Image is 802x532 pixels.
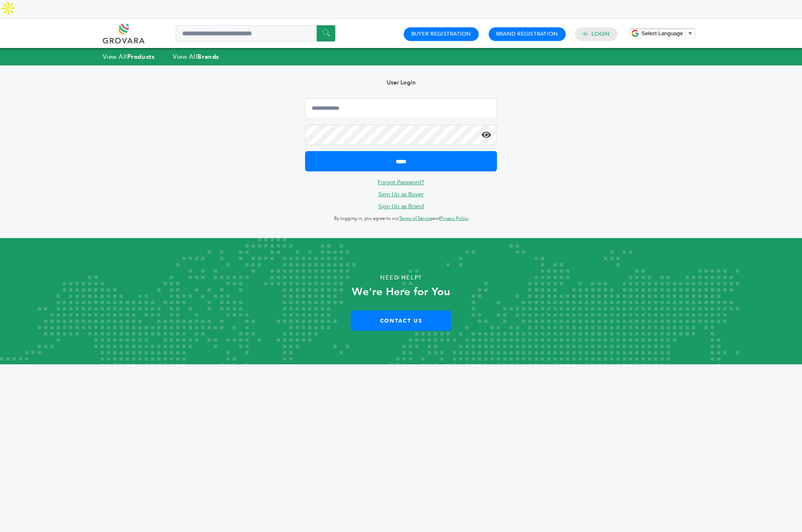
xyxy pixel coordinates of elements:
b: User Login [387,79,416,87]
a: Select Language​ [642,30,693,36]
a: Buyer Registration [411,30,471,38]
strong: Brands [197,53,219,61]
a: Brand Registration [496,30,558,38]
span: ​ [685,30,686,36]
strong: Products [127,53,155,61]
input: Search a product or brand... [176,25,335,42]
a: Privacy Policy [440,215,468,221]
p: By logging in, you agree to our and [305,214,497,224]
input: Password [305,125,497,145]
span: Select Language [642,30,683,36]
a: Terms of Service [399,215,432,221]
a: Contact Us [351,311,451,331]
input: Email Address [305,98,497,119]
p: Need Help? [40,272,762,284]
a: Sign Up as Buyer [378,190,424,198]
strong: We’re Here for You [352,284,450,299]
a: Login [591,30,610,38]
a: View AllBrands [173,53,219,61]
span: ▼ [688,30,693,36]
a: Forgot Password? [378,178,424,186]
a: Sign Up as Brand [378,202,424,210]
a: View AllProducts [103,53,155,61]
